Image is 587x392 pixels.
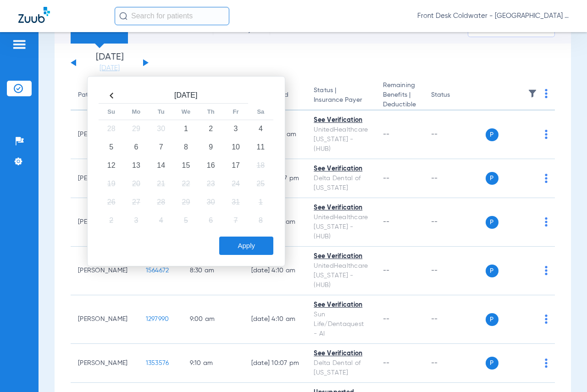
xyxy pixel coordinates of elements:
[183,344,244,383] td: 9:10 AM
[12,39,27,50] img: hamburger-icon
[244,295,307,344] td: [DATE] 4:10 AM
[244,247,307,295] td: [DATE] 4:10 AM
[545,174,548,183] img: group-dot-blue.svg
[486,265,498,277] span: P
[383,100,416,110] span: Deductible
[71,247,138,295] td: [PERSON_NAME]
[314,203,368,213] div: See Verification
[183,295,244,344] td: 9:00 AM
[545,266,548,275] img: group-dot-blue.svg
[541,348,587,392] iframe: Chat Widget
[545,130,548,139] img: group-dot-blue.svg
[486,172,498,185] span: P
[424,198,486,247] td: --
[78,90,131,100] div: Patient Name
[545,217,548,226] img: group-dot-blue.svg
[486,357,498,370] span: P
[146,360,169,366] span: 1353576
[306,81,376,110] th: Status |
[486,313,498,326] span: P
[424,159,486,198] td: --
[314,300,368,310] div: See Verification
[383,131,390,138] span: --
[146,316,169,322] span: 1297990
[314,261,368,290] div: UnitedHealthcare [US_STATE] - (HUB)
[115,7,229,25] input: Search for patients
[314,95,368,105] span: Insurance Payer
[376,81,424,110] th: Remaining Benefits |
[314,164,368,174] div: See Verification
[82,64,137,73] a: [DATE]
[424,81,486,110] th: Status
[78,90,118,100] div: Patient Name
[314,252,368,261] div: See Verification
[82,53,137,73] li: [DATE]
[383,175,390,182] span: --
[71,295,138,344] td: [PERSON_NAME]
[424,344,486,383] td: --
[424,295,486,344] td: --
[314,349,368,359] div: See Verification
[424,110,486,159] td: --
[314,116,368,125] div: See Verification
[314,310,368,339] div: Sun Life/Dentaquest - AI
[314,125,368,154] div: UnitedHealthcare [US_STATE] - (HUB)
[314,174,368,193] div: Delta Dental of [US_STATE]
[486,128,498,141] span: P
[183,247,244,295] td: 8:30 AM
[486,216,498,229] span: P
[18,7,50,23] img: Zuub Logo
[545,315,548,324] img: group-dot-blue.svg
[545,89,548,98] img: group-dot-blue.svg
[424,247,486,295] td: --
[383,219,390,225] span: --
[219,237,273,255] button: Apply
[314,359,368,378] div: Delta Dental of [US_STATE]
[383,316,390,322] span: --
[383,267,390,274] span: --
[146,267,169,274] span: 1564672
[71,344,138,383] td: [PERSON_NAME]
[383,360,390,366] span: --
[244,344,307,383] td: [DATE] 10:07 PM
[528,89,537,98] img: filter.svg
[417,11,569,21] span: Front Desk Coldwater - [GEOGRAPHIC_DATA] | My Community Dental Centers
[314,213,368,242] div: UnitedHealthcare [US_STATE] - (HUB)
[124,88,248,104] th: [DATE]
[119,12,127,20] img: Search Icon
